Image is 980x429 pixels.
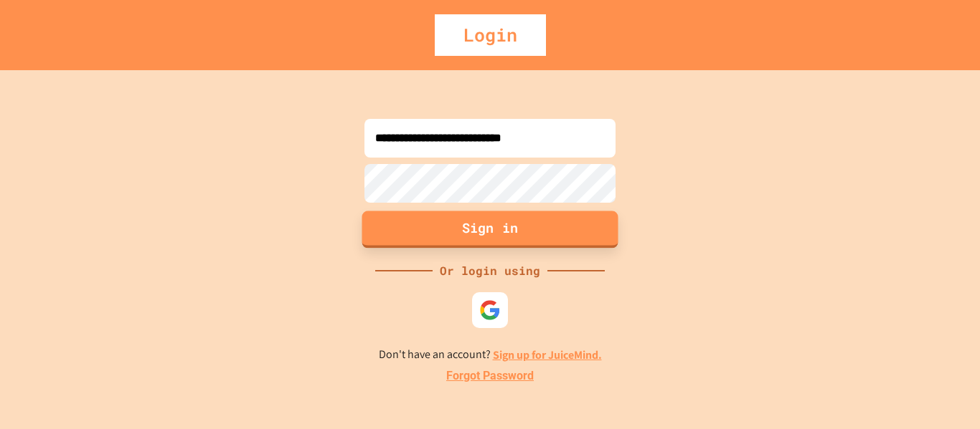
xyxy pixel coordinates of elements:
[362,211,618,248] button: Sign in
[493,347,602,362] a: Sign up for JuiceMind.
[379,346,602,364] p: Don't have an account?
[479,299,501,321] img: google-icon.svg
[433,262,547,279] div: Or login using
[435,14,546,56] div: Login
[446,367,534,385] a: Forgot Password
